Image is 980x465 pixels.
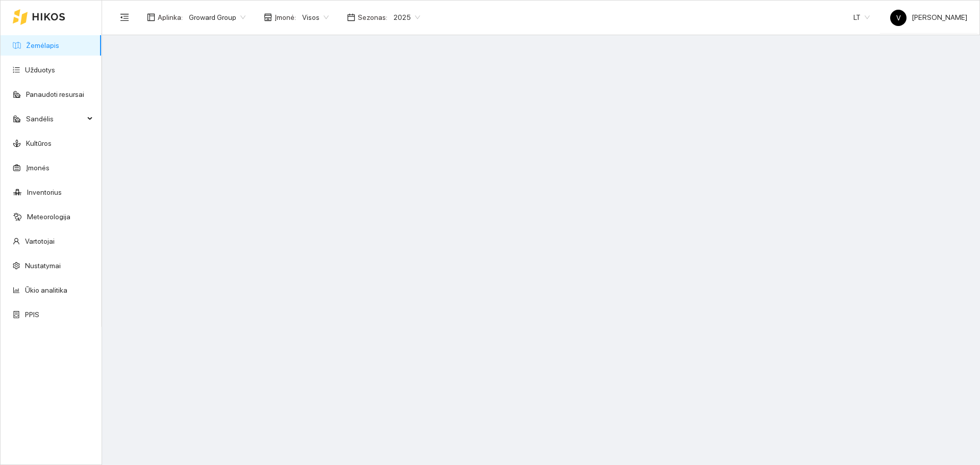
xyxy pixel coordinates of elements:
a: Panaudoti resursai [26,90,84,98]
a: Meteorologija [27,213,70,221]
span: Sandėlis [26,109,84,129]
span: [PERSON_NAME] [890,13,967,21]
span: layout [147,13,155,21]
span: Įmonė : [275,12,296,23]
button: menu-fold [114,7,135,28]
a: Ūkio analitika [25,286,67,294]
span: V [896,10,901,26]
a: Žemėlapis [26,41,59,49]
a: Vartotojai [25,237,55,245]
a: Kultūros [26,139,52,147]
a: Užduotys [25,66,55,74]
span: 2025 [394,10,420,25]
span: Visos [302,10,329,25]
span: calendar [347,13,355,21]
span: shop [264,13,272,21]
a: PPIS [25,311,39,319]
span: Aplinka : [158,12,183,23]
span: menu-fold [120,13,129,22]
a: Nustatymai [25,262,61,270]
span: Sezonas : [358,12,387,23]
a: Įmonės [26,164,50,172]
a: Inventorius [27,188,62,196]
span: LT [853,10,870,25]
span: Groward Group [189,10,246,25]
